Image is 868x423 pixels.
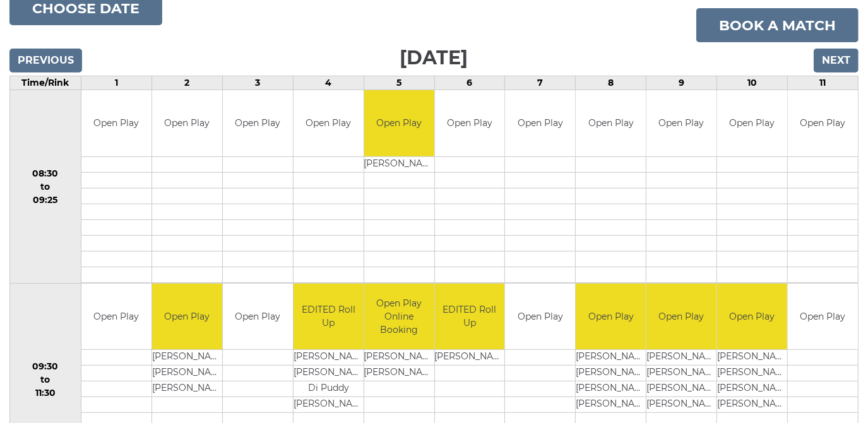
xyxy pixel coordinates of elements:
[152,90,222,156] td: Open Play
[696,8,859,42] a: Book a match
[364,350,434,366] td: [PERSON_NAME]
[435,90,505,156] td: Open Play
[576,76,646,90] td: 8
[576,350,646,366] td: [PERSON_NAME]
[223,284,293,350] td: Open Play
[576,284,646,350] td: Open Play
[222,76,293,90] td: 3
[10,76,81,90] td: Time/Rink
[9,49,82,72] input: Previous
[505,284,575,350] td: Open Play
[293,76,364,90] td: 4
[646,284,716,350] td: Open Play
[364,156,434,172] td: [PERSON_NAME]
[435,284,505,350] td: EDITED Roll Up
[294,350,364,366] td: [PERSON_NAME]
[646,350,716,366] td: [PERSON_NAME]
[576,90,646,156] td: Open Play
[814,49,859,72] input: Next
[152,284,222,350] td: Open Play
[364,366,434,381] td: [PERSON_NAME]
[81,284,152,350] td: Open Play
[646,90,716,156] td: Open Play
[294,284,364,350] td: EDITED Roll Up
[717,397,787,413] td: [PERSON_NAME]
[788,76,859,90] td: 11
[152,350,222,366] td: [PERSON_NAME]
[435,350,505,366] td: [PERSON_NAME]
[364,90,434,156] td: Open Play
[646,366,716,381] td: [PERSON_NAME]
[81,76,152,90] td: 1
[717,381,787,397] td: [PERSON_NAME]
[576,381,646,397] td: [PERSON_NAME]
[576,366,646,381] td: [PERSON_NAME]
[294,397,364,413] td: [PERSON_NAME]
[646,381,716,397] td: [PERSON_NAME]
[505,90,575,156] td: Open Play
[717,76,788,90] td: 10
[294,366,364,381] td: [PERSON_NAME]
[152,76,222,90] td: 2
[717,366,787,381] td: [PERSON_NAME]
[152,366,222,381] td: [PERSON_NAME]
[717,350,787,366] td: [PERSON_NAME]
[788,284,858,350] td: Open Play
[294,90,364,156] td: Open Play
[717,284,787,350] td: Open Play
[646,397,716,413] td: [PERSON_NAME]
[223,90,293,156] td: Open Play
[788,90,858,156] td: Open Play
[81,90,152,156] td: Open Play
[152,381,222,397] td: [PERSON_NAME]
[434,76,505,90] td: 6
[364,76,434,90] td: 5
[646,76,717,90] td: 9
[10,90,81,284] td: 08:30 to 09:25
[717,90,787,156] td: Open Play
[576,397,646,413] td: [PERSON_NAME]
[364,284,434,350] td: Open Play Online Booking
[505,76,576,90] td: 7
[294,381,364,397] td: Di Puddy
